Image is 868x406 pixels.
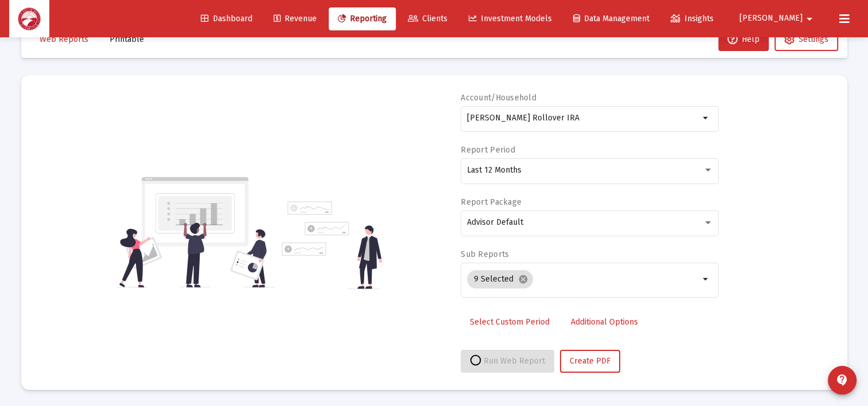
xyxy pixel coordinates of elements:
span: Select Custom Period [470,317,550,327]
span: Settings [799,34,828,44]
input: Search or select an account or household [467,114,699,123]
span: Run Web Report [470,356,545,366]
mat-chip-list: Selection [467,268,699,291]
mat-chip: 9 Selected [467,270,533,288]
mat-icon: cancel [518,274,528,284]
span: Investment Models [469,14,552,24]
mat-icon: arrow_drop_down [803,7,816,30]
label: Sub Reports [461,249,509,259]
span: Dashboard [201,14,252,24]
span: Revenue [274,14,317,24]
span: Last 12 Months [467,165,521,175]
span: Help [727,34,760,44]
img: Dashboard [18,7,41,30]
label: Account/Household [461,93,536,103]
a: Investment Models [460,7,561,30]
span: [PERSON_NAME] [739,14,803,24]
a: Clients [399,7,457,30]
span: Data Management [573,14,649,24]
span: Insights [671,14,714,24]
button: Help [718,28,769,51]
img: reporting-alt [282,201,382,289]
span: Additional Options [571,317,638,327]
span: Advisor Default [467,217,523,227]
img: reporting [117,175,275,289]
button: Run Web Report [461,350,554,373]
span: Clients [408,14,447,24]
mat-icon: contact_support [835,373,849,387]
button: Printable [100,28,153,51]
button: Web Reports [30,28,98,51]
span: Reporting [338,14,387,24]
a: Data Management [564,7,659,30]
mat-icon: arrow_drop_down [699,111,713,125]
mat-icon: arrow_drop_down [699,272,713,286]
span: Create PDF [570,356,610,366]
label: Report Package [461,197,521,207]
button: Settings [774,28,838,51]
a: Reporting [329,7,396,30]
a: Insights [661,7,723,30]
a: Dashboard [192,7,262,30]
button: [PERSON_NAME] [726,7,830,30]
span: Printable [110,34,144,44]
label: Report Period [461,145,515,155]
span: Web Reports [40,34,88,44]
button: Create PDF [560,350,620,373]
a: Revenue [264,7,326,30]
